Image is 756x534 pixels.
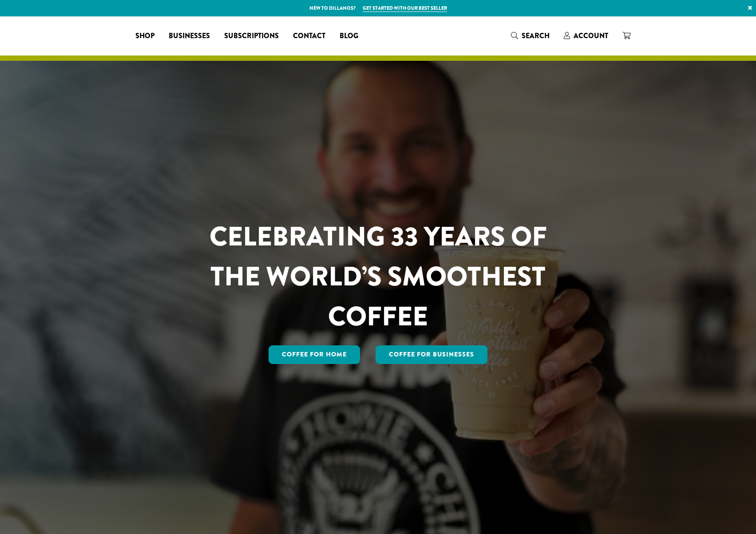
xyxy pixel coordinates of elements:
[293,31,325,42] span: Contact
[340,31,358,42] span: Blog
[183,217,573,336] h1: CELEBRATING 33 YEARS OF THE WORLD’S SMOOTHEST COFFEE
[522,31,550,41] span: Search
[376,345,487,364] a: Coffee For Businesses
[169,31,210,42] span: Businesses
[135,31,154,42] span: Shop
[269,345,360,364] a: Coffee for Home
[504,28,557,43] a: Search
[363,4,447,12] a: Get started with our best seller
[574,31,608,41] span: Account
[128,29,162,43] a: Shop
[224,31,279,42] span: Subscriptions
